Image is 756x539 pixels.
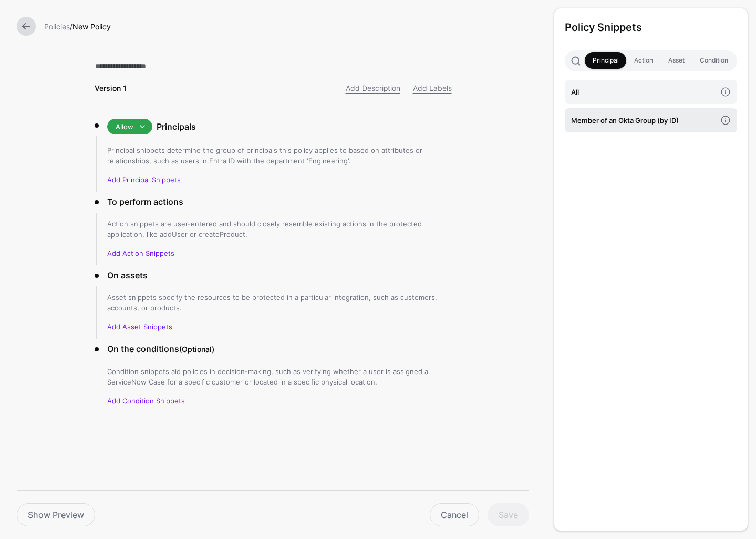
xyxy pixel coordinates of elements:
[44,22,70,31] a: Policies
[660,52,692,69] a: Asset
[107,366,452,387] p: Condition snippets aid policies in decision-making, such as verifying whether a user is assigned ...
[107,292,452,313] p: Asset snippets specify the resources to be protected in a particular integration, such as custome...
[413,84,452,92] a: Add Labels
[73,22,111,31] strong: New Policy
[17,503,95,526] a: Show Preview
[157,120,452,133] h3: Principals
[40,21,533,32] div: /
[95,84,127,92] strong: Version 1
[565,19,737,36] h3: Policy Snippets
[692,52,736,69] a: Condition
[107,397,185,405] a: Add Condition Snippets
[107,249,174,257] a: Add Action Snippets
[626,52,660,69] a: Action
[585,52,626,69] a: Principal
[107,219,452,240] p: Action snippets are user-entered and should closely resemble existing actions in the protected ap...
[107,323,172,331] a: Add Asset Snippets
[571,115,716,126] h4: Member of an Okta Group (by ID)
[346,84,400,92] a: Add Description
[107,175,181,184] a: Add Principal Snippets
[571,86,716,98] h4: All
[107,145,452,166] p: Principal snippets determine the group of principals this policy applies to based on attributes o...
[107,343,452,356] h3: On the conditions
[107,269,452,282] h3: On assets
[179,345,214,354] small: (Optional)
[116,122,133,131] span: Allow
[107,195,452,208] h3: To perform actions
[430,503,479,526] a: Cancel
